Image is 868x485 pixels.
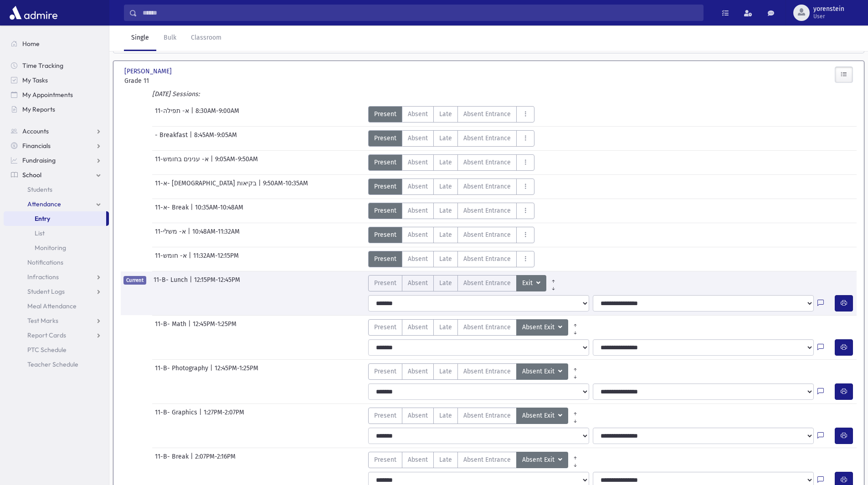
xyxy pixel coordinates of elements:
a: PTC Schedule [4,342,109,357]
button: Absent Exit [516,319,568,336]
span: | [190,452,195,468]
span: Present [374,182,396,191]
span: 12:45PM-1:25PM [193,319,236,336]
span: [PERSON_NAME] [124,66,174,76]
button: Absent Exit [516,408,568,424]
span: | [188,227,192,243]
span: Present [374,278,396,288]
span: Late [439,182,452,191]
span: Absent Entrance [463,254,511,264]
span: Absent [408,254,428,264]
span: 10:48AM-11:32AM [192,227,240,243]
span: Late [439,411,452,420]
i: [DATE] Sessions: [152,90,200,98]
span: 11-B- Photography [155,363,210,380]
span: Absent [408,322,428,332]
a: School [4,168,109,182]
span: List [35,229,45,237]
span: Notifications [27,258,63,266]
span: Late [439,206,452,215]
a: Test Marks [4,313,109,328]
span: Absent Entrance [463,109,511,119]
input: Search [137,5,703,21]
a: My Tasks [4,73,109,87]
span: 9:50AM-10:35AM [263,179,308,195]
span: 11-א- [DEMOGRAPHIC_DATA] בקיאות [155,179,258,195]
span: Absent Entrance [463,182,511,191]
span: Absent Entrance [463,367,511,376]
div: AttTypes [368,179,534,195]
span: 12:45PM-1:25PM [215,363,258,380]
span: Absent [408,182,428,191]
span: Present [374,206,396,215]
div: AttTypes [368,408,582,424]
span: Late [439,158,452,167]
span: | [190,130,194,147]
a: Students [4,182,109,197]
span: Absent Entrance [463,158,511,167]
span: Absent [408,133,428,143]
span: Absent [408,411,428,420]
span: 11-א- חומש [155,251,189,267]
span: Present [374,230,396,240]
a: List [4,226,109,240]
span: | [258,179,263,195]
div: AttTypes [368,275,560,291]
a: Notifications [4,255,109,270]
span: | [190,275,194,291]
a: Meal Attendance [4,299,109,313]
span: Late [439,133,452,143]
span: 11-א- משלי [155,227,188,243]
span: 10:35AM-10:48AM [195,203,243,219]
span: - Breakfast [155,130,190,147]
a: Time Tracking [4,58,109,73]
span: Absent [408,109,428,119]
a: My Appointments [4,87,109,102]
span: Students [27,185,52,194]
span: Absent Exit [522,455,556,465]
span: Infractions [27,273,59,281]
span: User [813,13,844,20]
span: Exit [522,278,534,288]
span: yorenstein [813,5,844,13]
span: Entry [35,214,50,223]
span: Present [374,411,396,420]
span: Absent Exit [522,411,556,421]
span: 8:45AM-9:05AM [194,130,237,147]
a: Classroom [184,26,229,51]
span: Late [439,230,452,240]
span: 8:30AM-9:00AM [195,106,239,123]
span: Present [374,322,396,332]
span: Report Cards [27,331,66,339]
span: Absent [408,158,428,167]
span: Late [439,278,452,288]
span: 11:32AM-12:15PM [193,251,239,267]
span: Absent [408,206,428,215]
span: Absent Entrance [463,230,511,240]
span: Late [439,322,452,332]
span: Late [439,254,452,264]
span: | [191,106,195,123]
span: Absent Entrance [463,455,511,465]
span: Attendance [27,200,61,208]
span: Absent [408,455,428,465]
span: Grade 11 [124,76,238,86]
a: Financials [4,138,109,153]
span: 11-א- Break [155,203,190,219]
span: Absent Entrance [463,206,511,215]
span: | [199,408,204,424]
a: Teacher Schedule [4,357,109,372]
span: 11-B- Break [155,452,190,468]
div: AttTypes [368,363,582,380]
span: Absent Entrance [463,411,511,420]
span: Absent Entrance [463,133,511,143]
a: Bulk [156,26,184,51]
span: My Tasks [22,76,48,84]
span: | [189,251,193,267]
span: Time Tracking [22,61,63,70]
a: My Reports [4,102,109,117]
span: Absent Entrance [463,322,511,332]
a: Accounts [4,124,109,138]
span: Present [374,158,396,167]
div: AttTypes [368,106,534,123]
